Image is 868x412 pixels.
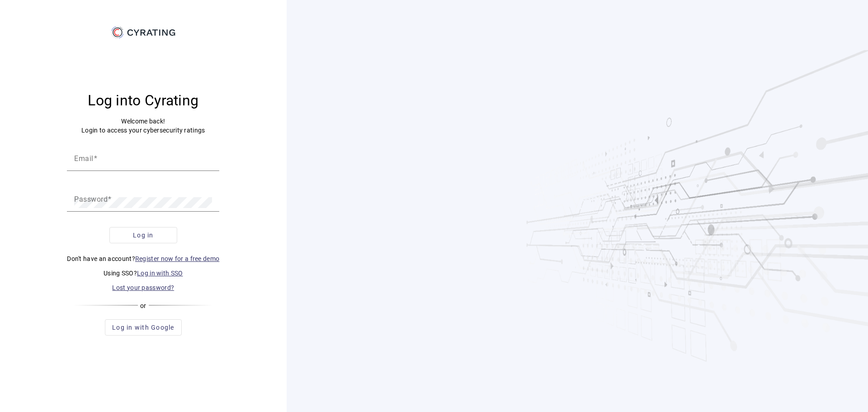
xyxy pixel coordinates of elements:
span: Log in [133,231,154,240]
p: Using SSO? [67,269,219,278]
div: or [74,301,212,310]
a: Log in with SSO [137,270,183,277]
button: Log in with Google [105,319,182,336]
mat-label: Email [74,154,94,162]
p: Welcome back! Login to access your cybersecurity ratings [67,117,219,135]
span: Log in with Google [112,323,175,332]
a: Lost your password? [112,284,174,291]
p: Don't have an account? [67,254,219,263]
a: Register now for a free demo [135,255,219,262]
mat-label: Password [74,194,108,203]
h3: Log into Cyrating [67,91,219,109]
button: Log in [109,227,177,243]
g: CYRATING [127,29,175,36]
